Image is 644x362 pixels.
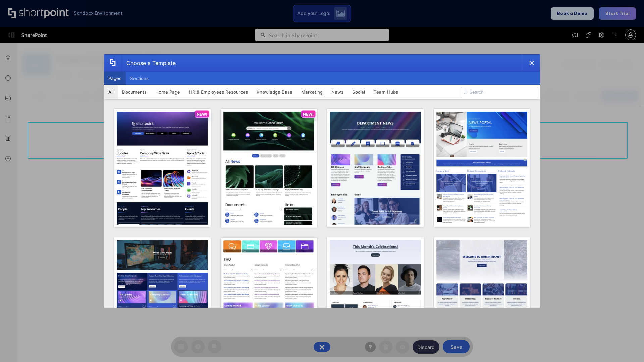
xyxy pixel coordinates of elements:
div: Choose a Template [121,55,176,71]
button: HR & Employees Resources [184,85,252,99]
input: Search [461,87,537,97]
p: NEW! [303,112,314,117]
button: News [327,85,348,99]
button: Home Page [151,85,184,99]
div: template selector [104,54,540,308]
button: Marketing [297,85,327,99]
button: Pages [104,72,126,85]
button: Team Hubs [369,85,402,99]
p: NEW! [197,112,207,117]
button: Knowledge Base [252,85,297,99]
button: All [104,85,118,99]
button: Social [348,85,369,99]
button: Sections [126,72,153,85]
iframe: Chat Widget [610,330,644,362]
button: Documents [118,85,151,99]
